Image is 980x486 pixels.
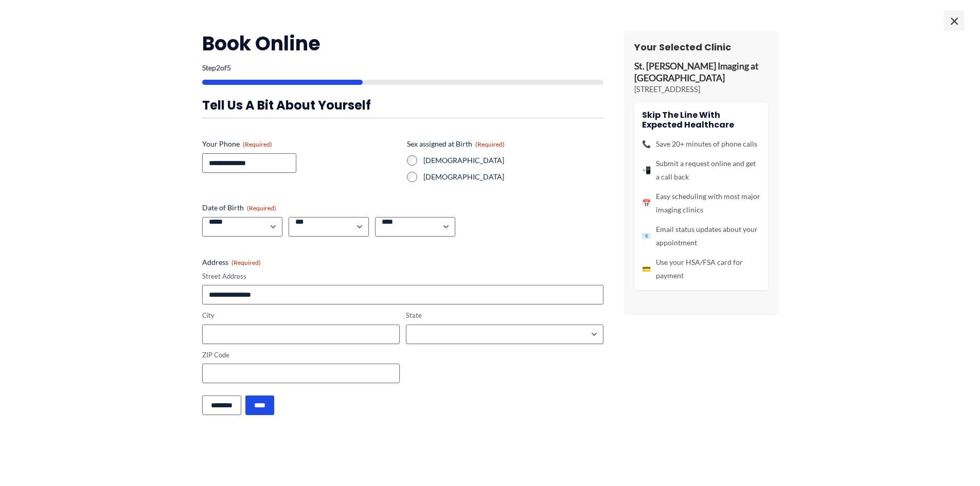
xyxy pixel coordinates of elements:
span: (Required) [243,140,272,148]
span: 📲 [642,164,651,177]
h2: Book Online [202,31,603,56]
label: State [406,311,603,320]
h3: Tell us a bit about yourself [202,97,603,113]
span: 💳 [642,262,651,276]
li: Use your HSA/FSA card for payment [642,256,760,282]
legend: Sex assigned at Birth [407,139,505,149]
p: [STREET_ADDRESS] [634,84,768,95]
label: City [202,311,400,320]
label: Street Address [202,272,603,281]
p: Step of [202,64,603,71]
li: Easy scheduling with most major imaging clinics [642,190,760,217]
label: [DEMOGRAPHIC_DATA] [423,155,603,166]
span: 📅 [642,196,651,210]
li: Submit a request online and get a call back [642,157,760,184]
span: 5 [227,63,231,72]
span: × [944,10,965,31]
label: ZIP Code [202,350,400,360]
label: Your Phone [202,139,399,149]
p: St. [PERSON_NAME] Imaging at [GEOGRAPHIC_DATA] [634,61,768,84]
li: Save 20+ minutes of phone calls [642,137,760,151]
legend: Address [202,257,261,267]
span: 📞 [642,137,651,151]
span: (Required) [231,259,261,266]
span: 📧 [642,229,651,243]
h3: Your Selected Clinic [634,41,768,53]
li: Email status updates about your appointment [642,223,760,249]
legend: Date of Birth [202,203,276,213]
span: 2 [216,63,220,72]
span: (Required) [475,140,505,148]
h4: Skip the line with Expected Healthcare [642,110,760,130]
span: (Required) [247,204,276,212]
label: [DEMOGRAPHIC_DATA] [423,172,603,182]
